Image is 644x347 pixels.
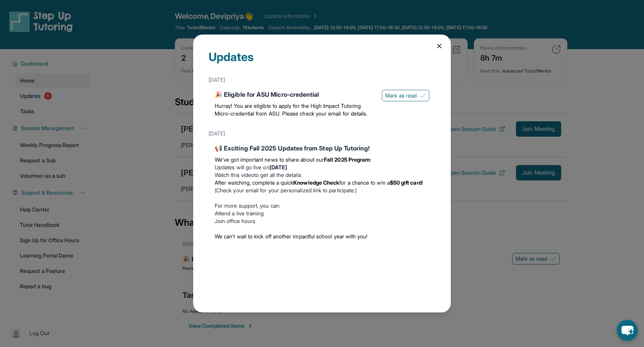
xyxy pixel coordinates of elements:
span: Hurray! You are eligible to apply for the High Impact Tutoring Micro-credential from ASU. Please ... [215,102,367,117]
p: For more support, you can: [215,202,429,210]
span: for a chance to win a [339,179,389,186]
div: [DATE] [209,73,435,87]
img: Mark as read [420,93,426,99]
strong: Fall 2025 Program: [324,156,371,163]
span: Mark as read [385,92,417,99]
button: Mark as read [382,90,429,101]
div: [DATE] [209,127,435,140]
div: 🎉 Eligible for ASU Micro-credential [215,90,376,99]
button: chat-button [617,320,638,341]
span: ! [422,179,423,186]
strong: [DATE] [269,164,287,170]
li: (Check your email for your personalized link to participate.) [215,179,429,194]
div: Updates [209,50,435,73]
a: Attend a live training [215,210,264,216]
a: Watch this video [215,172,254,178]
li: to get all the details [215,171,429,179]
div: 📢 Exciting Fall 2025 Updates from Step Up Tutoring! [215,144,429,153]
span: We’ve got important news to share about our [215,156,324,163]
span: We can’t wait to kick off another impactful school year with you! [215,233,368,240]
strong: Knowledge Check [293,179,339,186]
a: Join office hours [215,218,255,224]
li: Updates will go live on [215,164,429,171]
strong: $50 gift card [390,179,422,186]
span: After watching, complete a quick [215,179,293,186]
